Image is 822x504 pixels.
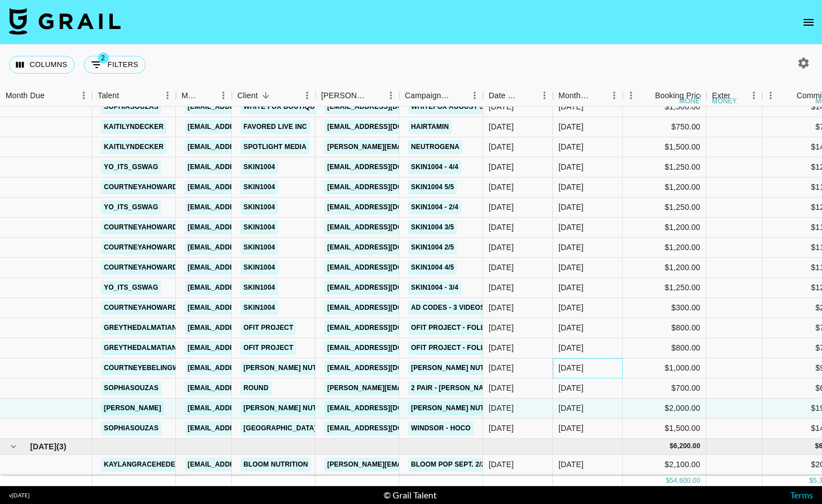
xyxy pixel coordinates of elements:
[623,97,706,117] div: $1,500.00
[56,441,66,452] span: ( 3 )
[101,458,203,472] a: kaylangracehedenskog
[101,100,161,114] a: sophiasouzas
[241,120,310,134] a: Favored Live Inc
[489,282,514,293] div: 7/24/2025
[623,117,706,137] div: $750.00
[606,87,623,104] button: Menu
[558,382,584,393] div: Aug '25
[489,342,514,353] div: 8/8/2025
[383,87,399,104] button: Menu
[185,381,310,395] a: [EMAIL_ADDRESS][DOMAIN_NAME]
[489,382,514,393] div: 7/31/2025
[558,201,584,213] div: Aug '25
[809,476,813,486] div: $
[241,381,271,395] a: Round
[408,361,510,375] a: [PERSON_NAME] Nutrition
[241,241,278,255] a: SKIN1004
[408,241,457,255] a: Skin1004 2/5
[6,439,21,454] button: hide children
[324,140,506,154] a: [PERSON_NAME][EMAIL_ADDRESS][DOMAIN_NAME]
[405,85,451,107] div: Campaign (Type)
[489,459,514,470] div: 8/6/2025
[489,181,514,193] div: 7/24/2025
[241,261,278,275] a: SKIN1004
[489,141,514,152] div: 8/7/2025
[558,141,584,152] div: Aug '25
[489,101,514,112] div: 7/7/2025
[324,341,450,355] a: [EMAIL_ADDRESS][DOMAIN_NAME]
[558,85,590,107] div: Month Due
[451,88,466,103] button: Sort
[324,281,450,295] a: [EMAIL_ADDRESS][DOMAIN_NAME]
[489,161,514,172] div: 7/24/2025
[185,200,310,214] a: [EMAIL_ADDRESS][DOMAIN_NAME]
[558,101,584,112] div: Aug '25
[745,87,762,104] button: Menu
[623,278,706,298] div: $1,250.00
[623,358,706,378] div: $1,000.00
[324,401,450,415] a: [EMAIL_ADDRESS][DOMAIN_NAME]
[623,218,706,238] div: $1,200.00
[9,56,75,74] button: Select columns
[181,85,199,107] div: Manager
[623,298,706,318] div: $300.00
[558,302,584,313] div: Aug '25
[367,88,383,103] button: Sort
[324,180,450,194] a: [EMAIL_ADDRESS][DOMAIN_NAME]
[781,88,796,103] button: Sort
[558,423,584,434] div: Aug '25
[232,85,316,107] div: Client
[623,137,706,157] div: $1,500.00
[324,120,450,134] a: [EMAIL_ADDRESS][DOMAIN_NAME]
[215,87,232,104] button: Menu
[185,241,310,255] a: [EMAIL_ADDRESS][DOMAIN_NAME]
[680,98,705,104] div: money
[185,261,310,275] a: [EMAIL_ADDRESS][DOMAIN_NAME]
[483,85,553,107] div: Date Created
[241,401,343,415] a: [PERSON_NAME] Nutrition
[98,52,109,64] span: 2
[408,261,457,275] a: Skin1004 4/5
[324,100,450,114] a: [EMAIL_ADDRESS][DOMAIN_NAME]
[75,87,92,104] button: Menu
[408,321,523,335] a: Ofit Project - Follow Me 1/2
[185,180,310,194] a: [EMAIL_ADDRESS][DOMAIN_NAME]
[408,100,500,114] a: Whitefox August Sale
[623,318,706,338] div: $800.00
[730,88,745,103] button: Sort
[558,342,584,353] div: Aug '25
[324,200,450,214] a: [EMAIL_ADDRESS][DOMAIN_NAME]
[408,341,523,355] a: Ofit Project - Follow Me 2/2
[241,361,343,375] a: [PERSON_NAME] Nutrition
[185,281,310,295] a: [EMAIL_ADDRESS][DOMAIN_NAME]
[241,281,278,295] a: SKIN1004
[623,455,706,475] div: $2,100.00
[324,241,450,255] a: [EMAIL_ADDRESS][DOMAIN_NAME]
[489,201,514,213] div: 7/24/2025
[185,401,310,415] a: [EMAIL_ADDRESS][DOMAIN_NAME]
[623,399,706,419] div: $2,000.00
[489,402,514,414] div: 8/21/2025
[101,341,180,355] a: greythedalmatian
[623,378,706,399] div: $700.00
[101,361,197,375] a: courtneyebelingwood
[45,88,60,103] button: Sort
[92,85,176,107] div: Talent
[408,301,576,315] a: AD Codes - 3 Videos X @Courtneyahoward
[797,11,820,33] button: open drawer
[623,157,706,177] div: $1,250.00
[623,258,706,278] div: $1,200.00
[670,476,700,486] div: 54,600.00
[623,419,706,439] div: $1,500.00
[666,476,670,486] div: $
[623,177,706,198] div: $1,200.00
[101,301,180,315] a: courtneyahoward
[489,222,514,233] div: 7/24/2025
[241,100,322,114] a: White Fox Boutique
[408,220,457,234] a: Skin1004 3/5
[185,458,310,472] a: [EMAIL_ADDRESS][DOMAIN_NAME]
[185,341,310,355] a: [EMAIL_ADDRESS][DOMAIN_NAME]
[185,321,310,335] a: [EMAIL_ADDRESS][DOMAIN_NAME]
[489,242,514,253] div: 7/24/2025
[185,100,310,114] a: [EMAIL_ADDRESS][DOMAIN_NAME]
